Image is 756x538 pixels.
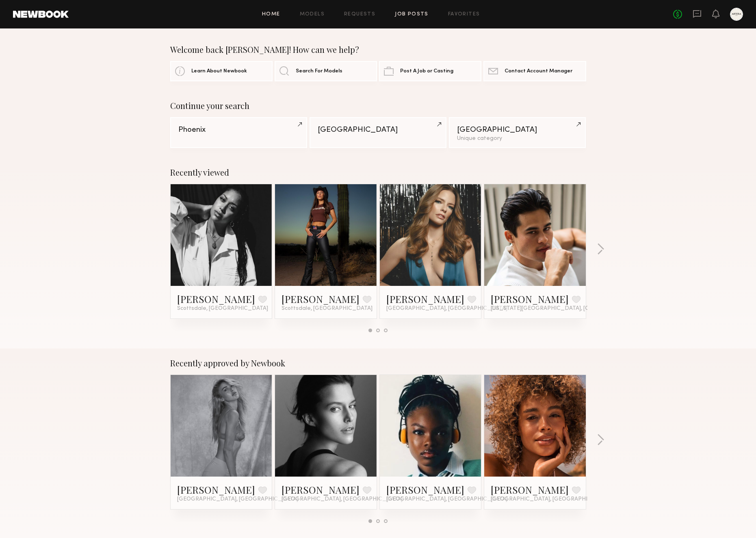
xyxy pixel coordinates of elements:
[300,12,325,17] a: Models
[400,69,453,74] span: Post A Job or Casting
[395,12,429,17] a: Job Posts
[275,61,377,81] a: Search For Models
[505,69,572,74] span: Contact Account Manager
[491,305,643,312] span: [US_STATE][GEOGRAPHIC_DATA], [GEOGRAPHIC_DATA]
[386,496,507,503] span: [GEOGRAPHIC_DATA], [GEOGRAPHIC_DATA]
[491,483,569,496] a: [PERSON_NAME]
[177,292,255,305] a: [PERSON_NAME]
[282,292,360,305] a: [PERSON_NAME]
[282,305,373,312] span: Scottsdale, [GEOGRAPHIC_DATA]
[449,117,586,148] a: [GEOGRAPHIC_DATA]Unique category
[483,61,586,81] a: Contact Account Manager
[457,126,578,134] div: [GEOGRAPHIC_DATA]
[191,69,247,74] span: Learn About Newbook
[296,69,342,74] span: Search For Models
[170,117,307,148] a: Phoenix
[170,45,586,54] div: Welcome back [PERSON_NAME]! How can we help?
[310,117,446,148] a: [GEOGRAPHIC_DATA]
[282,483,360,496] a: [PERSON_NAME]
[170,358,586,368] div: Recently approved by Newbook
[491,292,569,305] a: [PERSON_NAME]
[178,126,299,134] div: Phoenix
[170,101,586,111] div: Continue your search
[379,61,481,81] a: Post A Job or Casting
[177,496,298,503] span: [GEOGRAPHIC_DATA], [GEOGRAPHIC_DATA]
[457,136,578,142] div: Unique category
[177,305,268,312] span: Scottsdale, [GEOGRAPHIC_DATA]
[386,305,507,312] span: [GEOGRAPHIC_DATA], [GEOGRAPHIC_DATA]
[262,12,280,17] a: Home
[386,292,464,305] a: [PERSON_NAME]
[386,483,464,496] a: [PERSON_NAME]
[177,483,255,496] a: [PERSON_NAME]
[448,12,480,17] a: Favorites
[318,126,438,134] div: [GEOGRAPHIC_DATA]
[282,496,403,503] span: [GEOGRAPHIC_DATA], [GEOGRAPHIC_DATA]
[170,168,586,177] div: Recently viewed
[170,61,273,81] a: Learn About Newbook
[344,12,375,17] a: Requests
[491,496,612,503] span: [GEOGRAPHIC_DATA], [GEOGRAPHIC_DATA]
